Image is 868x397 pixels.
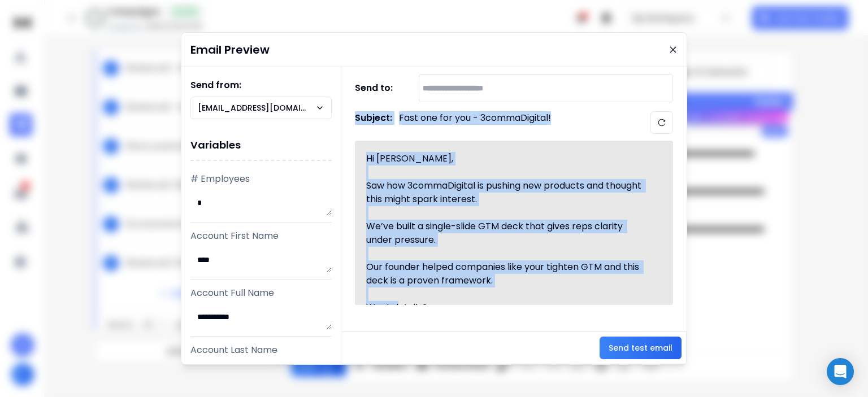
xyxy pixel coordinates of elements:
p: Account Last Name [190,343,332,357]
h1: Subject: [355,111,392,134]
h1: Send to: [355,81,400,95]
p: [EMAIL_ADDRESS][DOMAIN_NAME] [198,102,315,114]
h1: Email Preview [190,42,270,58]
p: Fast one for you - 3commaDigital! [399,111,551,134]
p: Account Full Name [190,286,332,300]
div: Hi [PERSON_NAME], Saw how 3commaDigital is pushing new products and thought this might spark inte... [366,152,649,294]
h1: Variables [190,130,332,161]
div: Open Intercom Messenger [827,358,854,385]
p: # Employees [190,172,332,186]
button: Send test email [600,337,682,359]
p: Account First Name [190,229,332,243]
h1: Send from: [190,78,332,92]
